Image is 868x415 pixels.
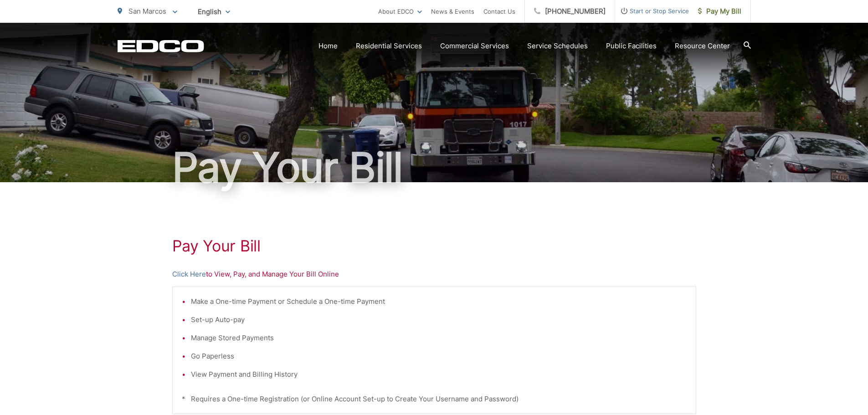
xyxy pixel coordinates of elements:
[675,41,730,51] a: Resource Center
[527,41,588,51] a: Service Schedules
[172,269,696,280] p: to View, Pay, and Manage Your Bill Online
[356,41,422,51] a: Residential Services
[378,6,422,17] a: About EDCO
[431,6,474,17] a: News & Events
[440,41,509,51] a: Commercial Services
[128,7,166,15] span: San Marcos
[182,394,687,405] p: * Requires a One-time Registration (or Online Account Set-up to Create Your Username and Password)
[191,369,687,380] li: View Payment and Billing History
[191,314,687,325] li: Set-up Auto-pay
[191,296,687,307] li: Make a One-time Payment or Schedule a One-time Payment
[172,237,696,255] h1: Pay Your Bill
[698,6,741,17] span: Pay My Bill
[606,41,657,51] a: Public Facilities
[118,40,204,52] a: EDCD logo. Return to the homepage.
[118,145,751,190] h1: Pay Your Bill
[191,351,687,362] li: Go Paperless
[483,6,515,17] a: Contact Us
[172,269,206,280] a: Click Here
[191,333,687,343] li: Manage Stored Payments
[191,4,237,20] span: English
[318,41,338,51] a: Home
